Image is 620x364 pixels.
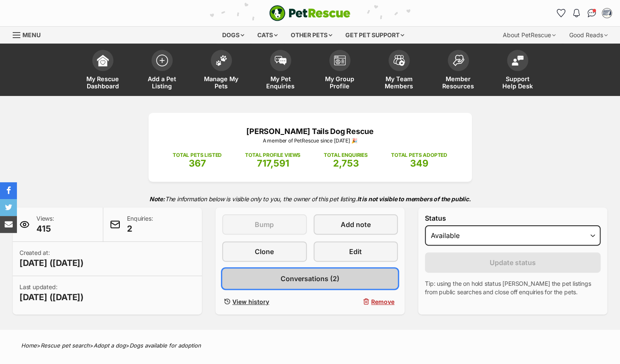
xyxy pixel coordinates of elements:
[587,9,596,17] img: chat-41dd97257d64d25036548639549fe6c8038ab92f7586957e7f3b1b290dea8141.svg
[13,190,607,208] p: The information below is visible only to you, the owner of this pet listing.
[84,75,122,90] span: My Rescue Dashboard
[13,27,47,42] a: Menu
[251,46,310,96] a: My Pet Enquiries
[36,223,54,235] span: 415
[349,246,362,257] span: Edit
[202,75,240,90] span: Manage My Pets
[371,297,394,306] span: Remove
[19,283,84,303] p: Last updated:
[425,279,601,296] p: Tip: using the on hold status [PERSON_NAME] the pet listings from public searches and close off e...
[603,9,611,17] img: Ruth Christodoulou profile pic
[222,214,307,235] button: Bump
[314,296,398,308] button: Remove
[245,151,300,159] p: TOTAL PROFILE VIEWS
[222,268,398,289] a: Conversations (2)
[339,27,410,44] div: Get pet support
[285,27,338,44] div: Other pets
[215,55,227,66] img: manage-my-pets-icon-02211641906a0b7f246fdf0571729dbe1e7629f14944591b6c1af311fb30b64b.svg
[488,46,547,96] a: Support Help Desk
[369,46,429,96] a: My Team Members
[149,195,165,203] strong: Note:
[357,195,471,203] strong: It is not visible to members of the public.
[94,342,126,349] a: Adopt a dog
[341,219,371,230] span: Add note
[97,55,109,66] img: dashboard-icon-eb2f2d2d3e046f16d808141f083e7271f6b2e854fb5c12c21221c1fb7104beca.svg
[216,27,250,44] div: Dogs
[333,158,359,169] span: 2,753
[161,126,459,137] p: [PERSON_NAME] Tails Dog Rescue
[554,6,568,20] a: Favourites
[393,55,405,66] img: team-members-icon-5396bd8760b3fe7c0b43da4ab00e1e3bb1a5d9ba89233759b79545d2d3fc5d0d.svg
[161,137,459,145] p: A member of PetRescue since [DATE] 🎉
[499,75,537,90] span: Support Help Desk
[410,158,428,169] span: 349
[490,257,536,268] span: Update status
[563,27,614,44] div: Good Reads
[281,274,339,284] span: Conversations (2)
[497,27,562,44] div: About PetRescue
[41,342,90,349] a: Rescue pet search
[127,223,153,235] span: 2
[192,46,251,96] a: Manage My Pets
[130,342,201,349] a: Dogs available for adoption
[257,158,289,169] span: 717,591
[380,75,418,90] span: My Team Members
[585,6,598,20] a: Conversations
[310,46,369,96] a: My Group Profile
[255,219,274,230] span: Bump
[143,75,181,90] span: Add a Pet Listing
[132,46,192,96] a: Add a Pet Listing
[425,214,601,222] label: Status
[189,158,206,169] span: 367
[19,257,84,269] span: [DATE] ([DATE])
[232,297,269,306] span: View history
[19,291,84,303] span: [DATE] ([DATE])
[425,252,601,273] button: Update status
[439,75,477,90] span: Member Resources
[512,55,524,66] img: help-desk-icon-fdf02630f3aa405de69fd3d07c3f3aa587a6932b1a1747fa1d2bba05be0121f9.svg
[275,56,287,65] img: pet-enquiries-icon-7e3ad2cf08bfb03b45e93fb7055b45f3efa6380592205ae92323e6603595dc1f.svg
[156,55,168,66] img: add-pet-listing-icon-0afa8454b4691262ce3f59096e99ab1cd57d4a30225e0717b998d2c9b9846f56.svg
[19,249,84,269] p: Created at:
[452,55,464,66] img: member-resources-icon-8e73f808a243e03378d46382f2149f9095a855e16c252ad45f914b54edf8863c.svg
[36,214,54,235] p: Views:
[314,241,398,262] a: Edit
[251,27,284,44] div: Cats
[127,214,153,235] p: Enquiries:
[334,55,346,66] img: group-profile-icon-3fa3cf56718a62981997c0bc7e787c4b2cf8bcc04b72c1350f741eb67cf2f40e.svg
[21,342,37,349] a: Home
[269,5,350,21] img: logo-e224e6f780fb5917bec1dbf3a21bbac754714ae5b6737aabdf751b685950b380.svg
[222,296,307,308] a: View history
[573,9,580,17] img: notifications-46538b983faf8c2785f20acdc204bb7945ddae34d4c08c2a6579f10ce5e182be.svg
[222,241,307,262] a: Clone
[554,6,614,20] ul: Account quick links
[321,75,359,90] span: My Group Profile
[314,214,398,235] a: Add note
[269,5,350,21] a: PetRescue
[570,6,583,20] button: Notifications
[262,75,300,90] span: My Pet Enquiries
[324,151,367,159] p: TOTAL ENQUIRIES
[391,151,447,159] p: TOTAL PETS ADOPTED
[600,6,614,20] button: My account
[255,246,274,257] span: Clone
[73,46,132,96] a: My Rescue Dashboard
[429,46,488,96] a: Member Resources
[22,31,41,38] span: Menu
[173,151,222,159] p: TOTAL PETS LISTED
